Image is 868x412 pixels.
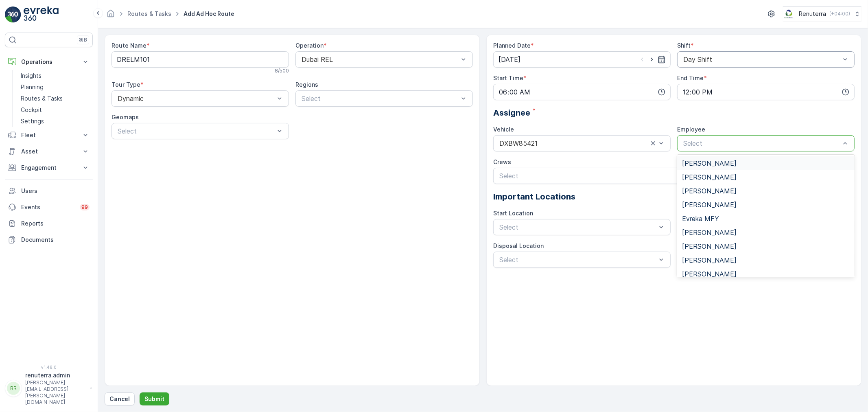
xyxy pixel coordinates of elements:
[118,126,275,136] p: Select
[5,143,93,160] button: Asset
[682,173,737,181] span: [PERSON_NAME]
[21,83,44,91] p: Planning
[5,127,93,143] button: Fleet
[21,106,42,114] p: Cockpit
[682,160,737,167] span: [PERSON_NAME]
[493,126,514,133] label: Vehicle
[677,42,691,49] label: Shift
[829,11,850,17] p: ( +04:00 )
[127,10,171,17] a: Routes & Tasks
[493,210,533,217] label: Start Location
[21,147,77,156] p: Asset
[682,243,737,250] span: [PERSON_NAME]
[21,219,90,228] p: Reports
[112,114,139,121] label: Geomaps
[21,72,42,80] p: Insights
[17,104,93,116] a: Cockpit
[144,395,164,403] p: Submit
[21,187,90,195] p: Users
[25,371,86,379] p: renuterra.admin
[5,215,93,232] a: Reports
[493,191,855,203] p: Important Locations
[493,158,511,165] label: Crews
[682,256,737,264] span: [PERSON_NAME]
[499,171,840,181] p: Select
[493,242,544,249] label: Disposal Location
[21,117,44,125] p: Settings
[783,7,861,21] button: Renuterra(+04:00)
[682,215,719,222] span: Evreka MFY
[17,70,93,81] a: Insights
[493,107,530,119] span: Assignee
[21,164,77,172] p: Engagement
[21,131,77,139] p: Fleet
[5,160,93,176] button: Engagement
[799,10,826,18] p: Renuterra
[17,81,93,93] a: Planning
[79,37,87,43] p: ⌘B
[21,94,63,103] p: Routes & Tasks
[112,42,146,49] label: Route Name
[24,7,59,23] img: logo_light-DOdMpM7g.png
[17,116,93,127] a: Settings
[5,371,93,405] button: RRrenuterra.admin[PERSON_NAME][EMAIL_ADDRESS][PERSON_NAME][DOMAIN_NAME]
[106,12,115,19] a: Homepage
[5,54,93,70] button: Operations
[493,51,671,68] input: dd/mm/yyyy
[295,42,324,49] label: Operation
[5,365,93,370] span: v 1.48.0
[499,222,656,232] p: Select
[25,379,86,405] p: [PERSON_NAME][EMAIL_ADDRESS][PERSON_NAME][DOMAIN_NAME]
[140,392,169,405] button: Submit
[682,201,737,208] span: [PERSON_NAME]
[109,395,130,403] p: Cancel
[21,203,75,211] p: Events
[105,392,135,405] button: Cancel
[7,382,20,395] div: RR
[683,138,840,148] p: Select
[21,236,90,244] p: Documents
[302,94,459,103] p: Select
[112,81,140,88] label: Tour Type
[17,93,93,104] a: Routes & Tasks
[682,187,737,195] span: [PERSON_NAME]
[493,42,531,49] label: Planned Date
[21,58,77,66] p: Operations
[677,75,704,81] label: End Time
[81,204,88,210] p: 99
[682,229,737,236] span: [PERSON_NAME]
[5,7,21,23] img: logo
[275,68,289,74] p: 8 / 500
[783,9,796,18] img: Screenshot_2024-07-26_at_13.33.01.png
[5,199,93,215] a: Events99
[5,183,93,199] a: Users
[5,232,93,248] a: Documents
[677,126,705,133] label: Employee
[682,270,737,278] span: [PERSON_NAME]
[295,81,318,88] label: Regions
[182,10,236,18] span: Add Ad Hoc Route
[493,75,523,81] label: Start Time
[499,255,656,265] p: Select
